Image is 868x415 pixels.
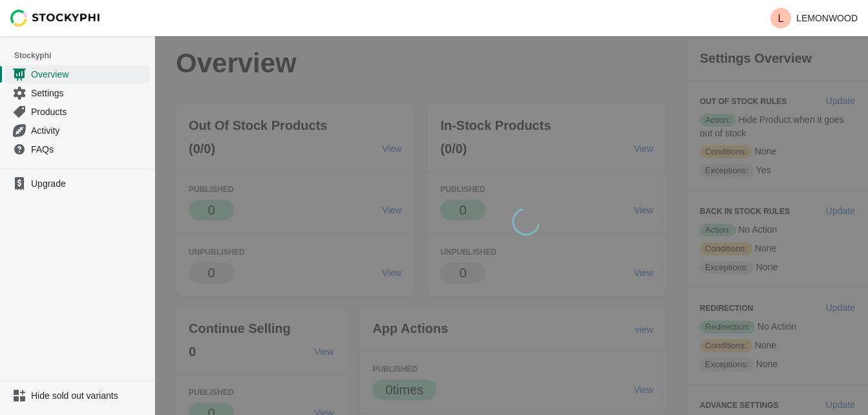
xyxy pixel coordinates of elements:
a: Upgrade [5,175,149,193]
a: Products [5,102,149,121]
button: Avatar with initials LLEMONWOOD [765,5,863,31]
img: Stockyphi [10,10,101,27]
a: Activity [5,121,149,140]
span: Activity [31,124,147,137]
span: Hide sold out variants [31,389,147,402]
span: FAQs [31,143,147,156]
span: Avatar with initials L [770,8,791,28]
span: Stockyphi [14,49,154,62]
span: Settings [31,87,147,100]
p: LEMONWOOD [796,13,858,23]
text: L [778,13,784,24]
span: Upgrade [31,177,147,190]
a: FAQs [5,140,149,158]
a: Overview [5,65,149,83]
a: Settings [5,83,149,102]
a: Hide sold out variants [5,387,149,405]
span: Products [31,105,147,118]
span: Overview [31,68,147,81]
